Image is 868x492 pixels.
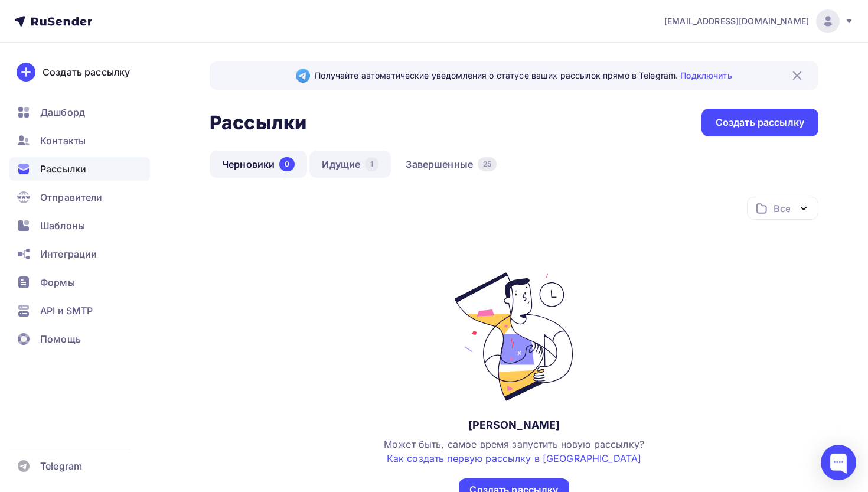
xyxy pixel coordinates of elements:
div: 25 [478,157,497,171]
span: Отправители [40,190,103,204]
span: Получайте автоматические уведомления о статусе ваших рассылок прямо в Telegram. [315,70,732,82]
a: [EMAIL_ADDRESS][DOMAIN_NAME] [664,9,854,33]
h2: Рассылки [210,111,306,135]
a: Дашборд [9,100,150,124]
a: Как создать первую рассылку в [GEOGRAPHIC_DATA] [387,452,642,464]
div: [PERSON_NAME] [468,418,560,432]
a: Завершенные25 [393,151,509,178]
img: Telegram [296,69,310,83]
span: Контакты [40,133,86,148]
div: 0 [279,157,295,171]
span: Формы [40,275,75,289]
a: Отправители [9,185,150,209]
a: Черновики0 [210,151,307,178]
div: 1 [365,157,378,171]
div: Создать рассылку [716,116,804,129]
span: [EMAIL_ADDRESS][DOMAIN_NAME] [664,15,809,27]
a: Формы [9,271,150,294]
span: Дашборд [40,105,85,119]
span: Интеграции [40,247,97,261]
span: Шаблоны [40,219,85,233]
a: Идущие1 [309,151,391,178]
span: API и SMTP [40,304,93,318]
span: Помощь [40,332,81,346]
span: Рассылки [40,162,86,176]
a: Подключить [680,70,732,80]
a: Шаблоны [9,214,150,237]
span: Может быть, самое время запустить новую рассылку? [384,438,644,464]
button: Все [747,197,818,220]
a: Контакты [9,129,150,152]
a: Рассылки [9,157,150,181]
span: Telegram [40,459,82,473]
div: Все [774,201,790,216]
div: Создать рассылку [43,65,130,79]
